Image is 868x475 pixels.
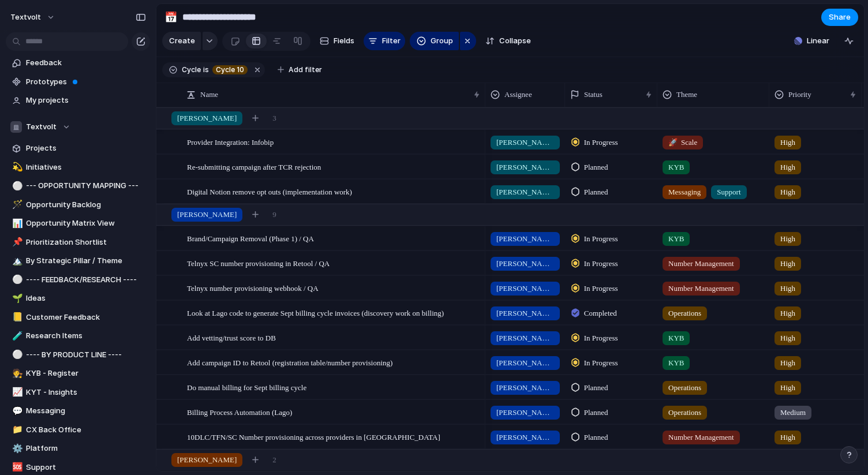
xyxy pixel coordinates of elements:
[6,196,150,214] a: 🪄Opportunity Backlog
[10,199,22,211] button: 🪄
[10,12,41,23] span: textvolt
[10,218,22,229] button: 📊
[26,330,146,342] span: Research Items
[584,382,608,394] span: Planned
[780,162,795,173] span: High
[668,162,684,173] span: KYB
[10,162,22,173] button: 💫
[10,255,22,267] button: 🏔️
[187,356,392,369] span: Add campaign ID to Retool (registration table/number provisioning)
[12,386,20,399] div: 📈
[272,113,276,124] span: 3
[584,186,608,198] span: Planned
[272,209,276,220] span: 9
[6,215,150,232] div: 📊Opportunity Matrix View
[6,159,150,176] a: 💫Initiatives
[26,180,146,192] span: --- OPPORTUNITY MAPPING ---
[481,32,536,50] button: Collapse
[668,233,684,245] span: KYB
[788,89,811,100] span: Priority
[6,140,150,157] a: Projects
[6,271,150,289] a: ⚪---- FEEDBACK/RESEARCH ----
[10,293,22,304] button: 🌱
[829,12,851,23] span: Share
[187,185,352,198] span: Digital Notion remove opt outs (implementation work)
[187,160,321,173] span: Re-submitting campaign after TCR rejection
[668,258,734,270] span: Number Management
[584,357,618,369] span: In Progress
[668,357,684,369] span: KYB
[584,407,608,418] span: Planned
[26,387,146,398] span: KYT - Insights
[6,309,150,326] a: 📒Customer Feedback
[187,331,276,344] span: Add vetting/trust score to DB
[5,8,61,27] button: textvolt
[584,233,618,245] span: In Progress
[410,32,459,50] button: Group
[668,432,734,443] span: Number Management
[10,330,22,342] button: 🧪
[584,137,618,148] span: In Progress
[6,234,150,251] div: 📌Prioritization Shortlist
[496,233,554,245] span: [PERSON_NAME]
[668,283,734,294] span: Number Management
[187,405,292,418] span: Billing Process Automation (Lago)
[164,9,177,25] div: 📅
[162,8,180,27] button: 📅
[6,252,150,270] div: 🏔️By Strategic Pillar / Theme
[26,237,146,248] span: Prioritization Shortlist
[431,35,453,47] span: Group
[272,454,276,466] span: 2
[162,32,201,50] button: Create
[780,186,795,198] span: High
[6,290,150,307] a: 🌱Ideas
[6,365,150,382] a: 🧑‍⚖️KYB - Register
[668,332,684,344] span: KYB
[780,137,795,148] span: High
[177,209,237,220] span: [PERSON_NAME]
[12,255,20,268] div: 🏔️
[668,382,701,394] span: Operations
[200,89,218,100] span: Name
[12,235,20,249] div: 📌
[780,283,795,294] span: High
[216,65,244,75] span: Cycle 10
[6,327,150,345] a: 🧪Research Items
[780,432,795,443] span: High
[10,237,22,248] button: 📌
[668,138,678,147] span: 🚀
[12,198,20,211] div: 🪄
[26,199,146,211] span: Opportunity Backlog
[668,137,697,148] span: Scale
[504,89,532,100] span: Assignee
[26,349,146,361] span: ---- BY PRODUCT LINE ----
[584,432,608,443] span: Planned
[12,311,20,324] div: 📒
[12,160,20,174] div: 💫
[496,332,554,344] span: [PERSON_NAME]
[6,384,150,401] div: 📈KYT - Insights
[26,95,146,106] span: My projects
[26,162,146,173] span: Initiatives
[496,382,554,394] span: [PERSON_NAME]
[201,63,211,76] button: is
[10,387,22,398] button: 📈
[289,65,322,75] span: Add filter
[496,283,554,294] span: [PERSON_NAME]
[584,308,617,319] span: Completed
[187,430,440,443] span: 10DLC/TFN/SC Number provisioning across providers in [GEOGRAPHIC_DATA]
[821,9,858,26] button: Share
[26,57,146,69] span: Feedback
[187,256,330,270] span: Telnyx SC number provisioning in Retool / QA
[26,218,146,229] span: Opportunity Matrix View
[584,332,618,344] span: In Progress
[26,368,146,379] span: KYB - Register
[187,306,444,319] span: Look at Lago code to generate Sept billing cycle invoices (discovery work on billing)
[6,346,150,364] a: ⚪---- BY PRODUCT LINE ----
[780,332,795,344] span: High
